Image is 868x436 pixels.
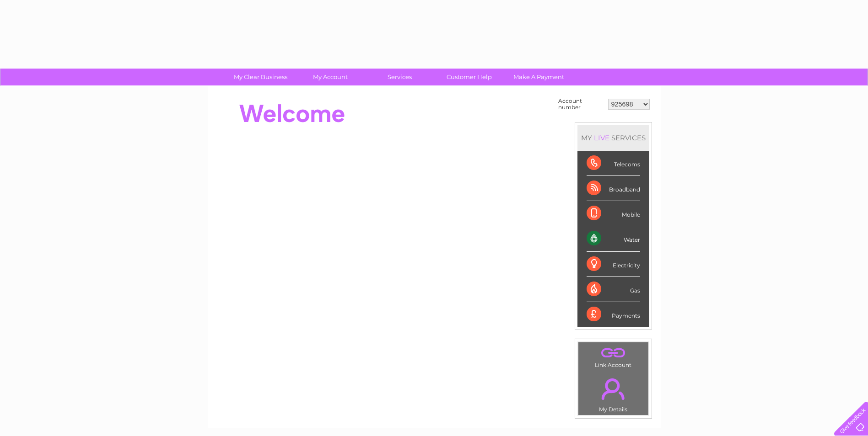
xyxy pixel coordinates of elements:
div: MY SERVICES [577,125,649,151]
td: Account number [556,96,606,113]
td: My Details [578,371,649,415]
a: Services [362,69,437,85]
div: Mobile [587,201,640,226]
div: Gas [587,277,640,302]
a: My Clear Business [223,69,298,85]
a: Customer Help [431,69,507,85]
div: Broadband [587,176,640,201]
td: Link Account [578,342,649,371]
a: Make A Payment [501,69,577,85]
div: Payments [587,302,640,327]
div: LIVE [592,133,611,142]
a: . [581,345,646,361]
a: My Account [292,69,368,85]
div: Electricity [587,252,640,277]
div: Water [587,226,640,251]
div: Telecoms [587,151,640,176]
a: . [581,373,646,405]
